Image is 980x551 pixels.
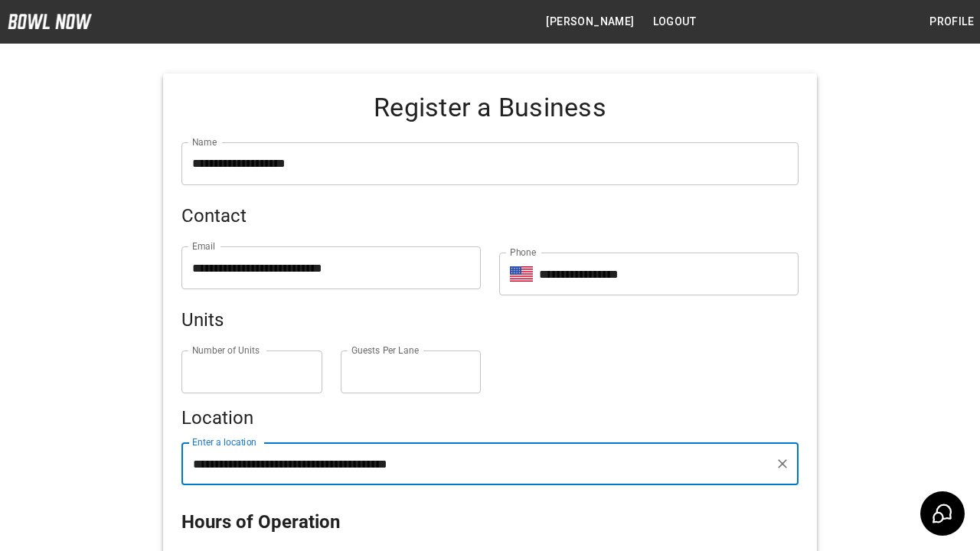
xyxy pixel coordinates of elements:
button: Logout [647,8,702,36]
img: logo [8,14,92,29]
button: Select country [510,262,533,285]
h5: Location [181,406,798,430]
button: Clear [772,453,793,474]
h5: Units [181,308,798,332]
label: Phone [510,246,536,259]
h5: Hours of Operation [181,510,798,534]
button: Profile [923,8,980,36]
button: [PERSON_NAME] [540,8,640,36]
h4: Register a Business [181,92,798,124]
h5: Contact [181,204,798,228]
